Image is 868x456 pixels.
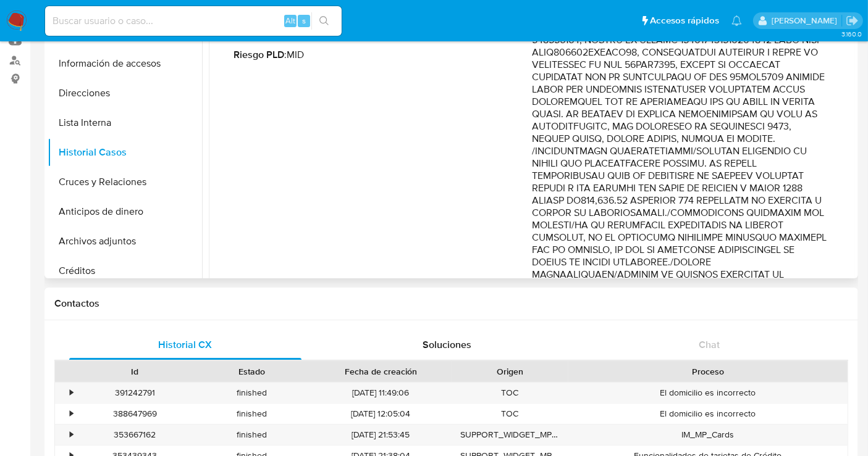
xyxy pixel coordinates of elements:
[452,425,568,445] div: SUPPORT_WIDGET_MP_MOBILE
[77,404,193,424] div: 388647969
[310,404,452,424] div: [DATE] 12:05:04
[452,404,568,424] div: TOC
[48,256,202,286] button: Créditos
[193,404,310,424] div: finished
[77,425,193,445] div: 353667162
[310,383,452,403] div: [DATE] 11:49:06
[568,425,848,445] div: IM_MP_Cards
[48,78,202,108] button: Direcciones
[302,15,306,27] span: s
[48,49,202,78] button: Información de accesos
[310,425,452,445] div: [DATE] 21:53:45
[48,167,202,197] button: Cruces y Relaciones
[48,226,202,256] button: Archivos adjuntos
[568,383,848,403] div: El domicilio es incorrecto
[70,387,73,399] div: •
[772,15,841,27] p: nancy.sanchezgarcia@mercadolibre.com.mx
[731,15,742,26] a: Notificaciones
[77,383,193,403] div: 391242791
[841,29,862,39] span: 3.160.0
[45,13,342,29] input: Buscar usuario o caso...
[423,338,472,352] span: Soluciones
[650,14,719,27] span: Accesos rápidos
[311,12,337,30] button: search-icon
[48,197,202,226] button: Anticipos de dinero
[285,15,295,27] span: Alt
[193,425,310,445] div: finished
[70,408,73,420] div: •
[54,297,848,310] h1: Contactos
[319,365,443,378] div: Fecha de creación
[452,383,568,403] div: TOC
[48,108,202,138] button: Lista Interna
[699,338,720,352] span: Chat
[159,338,213,352] span: Historial CX
[70,429,73,441] div: •
[846,14,859,27] a: Salir
[460,365,560,378] div: Origen
[568,404,848,424] div: El domicilio es incorrecto
[202,365,301,378] div: Estado
[577,365,839,378] div: Proceso
[48,138,202,167] button: Historial Casos
[85,365,185,378] div: Id
[193,383,310,403] div: finished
